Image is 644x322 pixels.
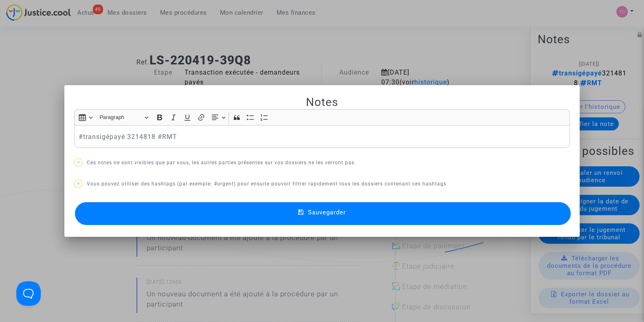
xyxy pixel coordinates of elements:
span: Sauvegarder [308,209,346,216]
button: Sauvegarder [75,202,571,225]
div: Rich Text Editor, main [74,125,570,148]
p: Vous pouvez utiliser des hashtags (par exemple: #urgent) pour ensuite pouvoir filtrer rapidement ... [74,179,570,189]
span: ? [77,182,80,186]
span: Paragraph [99,112,142,122]
button: Paragraph [96,111,152,124]
p: Ces notes ne sont visibles que par vous, les autres parties présentes sur vos dossiers ne les ver... [74,158,570,168]
p: #transigépayé 3214818 #RMT [79,132,566,142]
span: ? [77,161,80,165]
h2: Notes [74,95,570,109]
div: Editor toolbar [74,109,570,125]
iframe: Help Scout Beacon - Open [16,281,41,306]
